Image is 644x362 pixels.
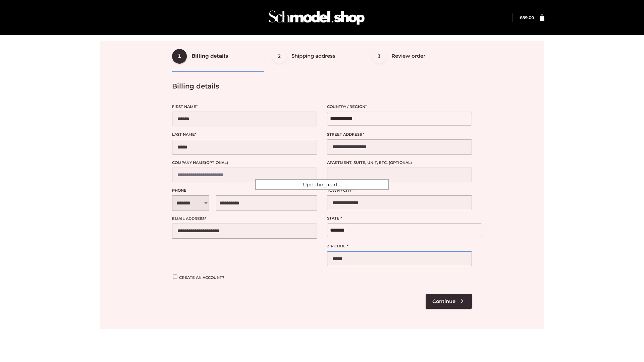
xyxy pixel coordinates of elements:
a: £89.00 [520,15,534,20]
bdi: 89.00 [520,15,534,20]
div: Updating cart... [255,179,389,190]
img: Schmodel Admin 964 [266,4,367,31]
span: £ [520,15,522,20]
